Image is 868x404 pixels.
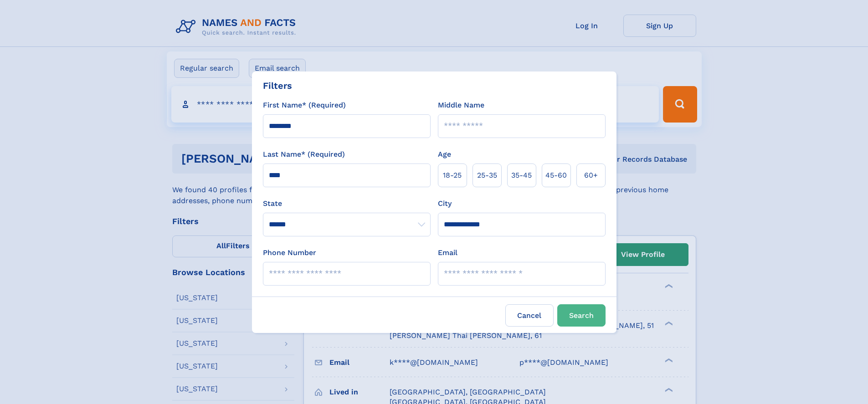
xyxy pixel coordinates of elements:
[263,247,316,258] label: Phone Number
[584,170,598,181] span: 60+
[438,100,484,111] label: Middle Name
[438,198,452,209] label: City
[477,170,497,181] span: 25‑35
[545,170,567,181] span: 45‑60
[511,170,532,181] span: 35‑45
[443,170,462,181] span: 18‑25
[263,149,345,160] label: Last Name* (Required)
[557,304,606,327] button: Search
[438,247,457,258] label: Email
[263,79,292,92] div: Filters
[263,198,431,209] label: State
[505,304,554,327] label: Cancel
[438,149,451,160] label: Age
[263,100,346,111] label: First Name* (Required)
